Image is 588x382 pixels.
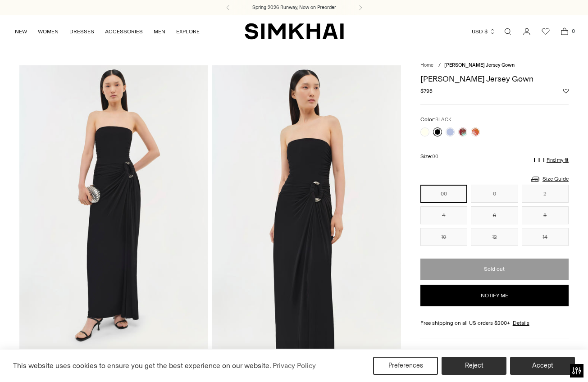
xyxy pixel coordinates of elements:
span: 00 [432,154,438,159]
button: Preferences [373,357,438,375]
span: BLACK [435,117,451,123]
button: 12 [471,228,518,246]
a: Open search modal [499,23,517,41]
a: Home [420,62,433,68]
button: 10 [420,228,467,246]
label: Color: [420,115,451,124]
a: EXPLORE [176,22,200,41]
button: 14 [522,228,569,246]
button: 2 [522,185,569,203]
a: SIMKHAI [245,23,344,40]
button: 0 [471,185,518,203]
button: 6 [471,206,518,224]
h1: [PERSON_NAME] Jersey Gown [420,75,569,83]
button: Add to Wishlist [563,88,569,94]
span: $795 [420,87,433,95]
a: Open cart modal [556,23,574,41]
button: 8 [522,206,569,224]
span: [PERSON_NAME] Jersey Gown [444,62,515,68]
a: Details [513,319,529,327]
a: MEN [154,22,165,41]
button: 4 [420,206,467,224]
a: Size Guide [530,173,569,185]
button: Reject [442,357,506,375]
button: Accept [510,357,575,375]
a: Privacy Policy (opens in a new tab) [271,359,317,373]
nav: breadcrumbs [420,62,569,69]
a: WOMEN [38,22,59,41]
button: 00 [420,185,467,203]
a: Wishlist [537,23,555,41]
div: Free shipping on all US orders $200+ [420,319,569,327]
a: Go to the account page [518,23,536,41]
img: Emma Strapless Jersey Gown [212,65,401,349]
span: 0 [569,27,577,35]
button: Notify me [420,285,569,306]
a: DRESSES [69,22,94,41]
label: Size: [420,152,438,161]
div: / [438,62,441,69]
span: This website uses cookies to ensure you get the best experience on our website. [13,361,271,370]
a: ACCESSORIES [105,22,143,41]
img: Emma Strapless Jersey Gown [19,65,208,349]
button: USD $ [472,22,496,41]
a: NEW [15,22,27,41]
